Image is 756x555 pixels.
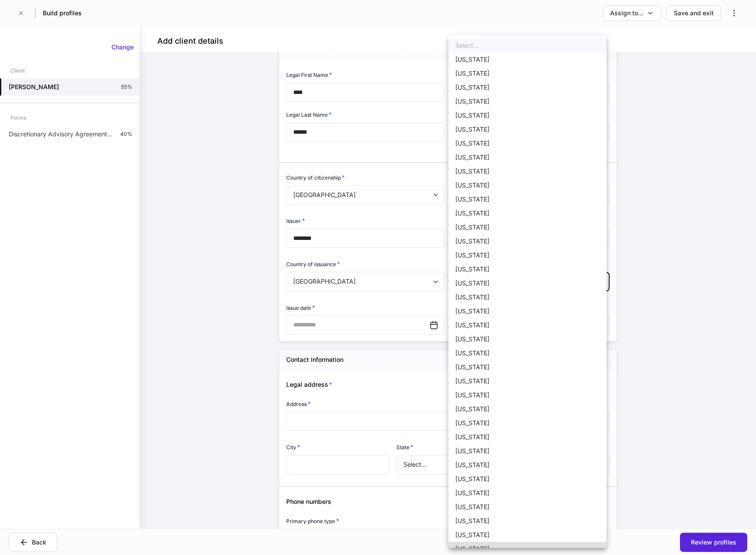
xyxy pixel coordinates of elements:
[448,416,607,430] li: [US_STATE]
[448,290,607,304] li: [US_STATE]
[448,472,607,486] li: [US_STATE]
[448,220,607,234] li: [US_STATE]
[448,136,607,150] li: [US_STATE]
[448,234,607,248] li: [US_STATE]
[448,122,607,136] li: [US_STATE]
[448,332,607,346] li: [US_STATE]
[448,164,607,178] li: [US_STATE]
[448,374,607,388] li: [US_STATE]
[448,430,607,444] li: [US_STATE]
[448,94,607,108] li: [US_STATE]
[448,248,607,262] li: [US_STATE]
[448,52,607,66] li: [US_STATE]
[448,500,607,514] li: [US_STATE]
[448,192,607,206] li: [US_STATE]
[448,206,607,220] li: [US_STATE]
[448,486,607,500] li: [US_STATE]
[448,150,607,164] li: [US_STATE]
[448,346,607,360] li: [US_STATE]
[448,66,607,80] li: [US_STATE]
[448,388,607,402] li: [US_STATE]
[448,80,607,94] li: [US_STATE]
[448,360,607,374] li: [US_STATE]
[448,262,607,276] li: [US_STATE]
[448,108,607,122] li: [US_STATE]
[448,276,607,290] li: [US_STATE]
[448,304,607,318] li: [US_STATE]
[448,458,607,472] li: [US_STATE]
[448,528,607,542] li: [US_STATE]
[448,514,607,528] li: [US_STATE]
[448,402,607,416] li: [US_STATE]
[448,444,607,458] li: [US_STATE]
[448,318,607,332] li: [US_STATE]
[448,178,607,192] li: [US_STATE]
